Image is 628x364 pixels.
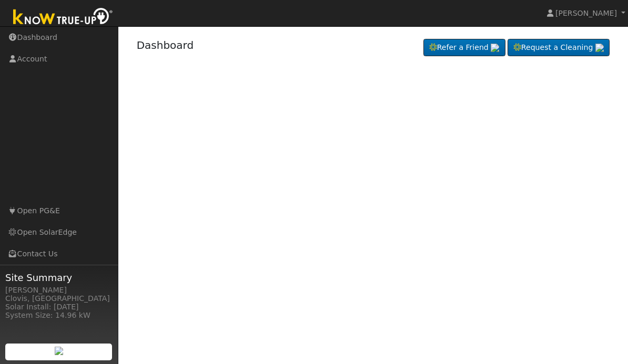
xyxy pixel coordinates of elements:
div: System Size: 14.96 kW [5,310,113,321]
img: Know True-Up [8,6,118,29]
a: Request a Cleaning [508,39,610,57]
img: retrieve [595,44,604,52]
div: Solar Install: [DATE] [5,301,113,313]
div: [PERSON_NAME] [5,285,113,296]
div: Clovis, [GEOGRAPHIC_DATA] [5,293,113,304]
img: retrieve [491,44,499,52]
a: Dashboard [137,39,194,51]
img: retrieve [55,347,63,355]
span: [PERSON_NAME] [555,9,617,17]
span: Site Summary [5,271,113,285]
a: Refer a Friend [423,39,505,57]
